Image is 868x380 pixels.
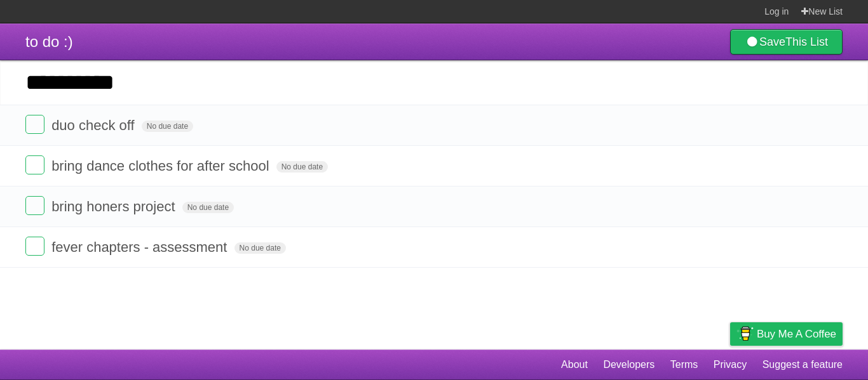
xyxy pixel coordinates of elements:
[51,239,230,255] span: fever chapters - assessment
[51,158,272,174] span: bring dance clothes for after school
[25,237,44,256] label: Done
[51,199,178,214] span: bring honers project
[730,322,843,346] a: Buy me a coffee
[182,202,234,213] span: No due date
[142,121,193,132] span: No due date
[757,323,836,345] span: Buy me a coffee
[561,353,588,377] a: About
[51,117,137,133] span: duo check off
[785,36,828,48] b: This List
[670,353,698,377] a: Terms
[25,115,44,134] label: Done
[234,242,286,254] span: No due date
[730,29,843,55] a: SaveThis List
[25,155,44,174] label: Done
[25,196,44,215] label: Done
[763,353,843,377] a: Suggest a feature
[603,353,654,377] a: Developers
[736,323,754,344] img: Buy me a coffee
[25,33,73,50] span: to do :)
[714,353,747,377] a: Privacy
[276,161,328,173] span: No due date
